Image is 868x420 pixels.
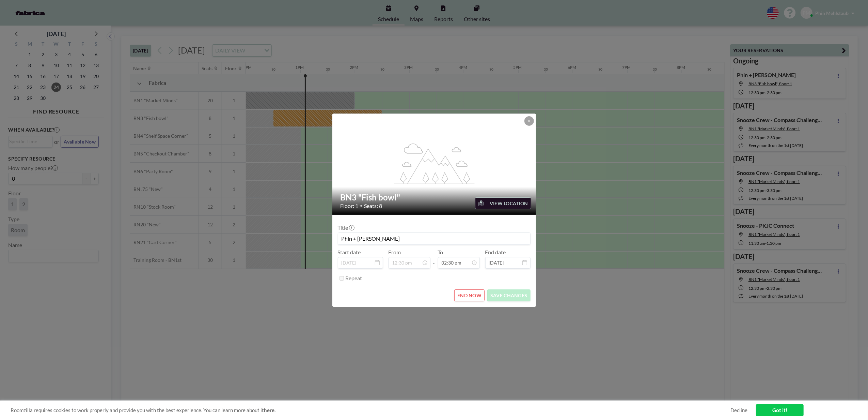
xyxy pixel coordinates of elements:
label: Repeat [346,275,362,282]
h2: BN3 "Fish bowl" [341,192,528,202]
button: SAVE CHANGES [487,289,530,301]
span: • [360,203,363,208]
span: Roomzilla requires cookies to work properly and provide you with the best experience. You can lea... [11,407,730,414]
button: END NOW [454,289,485,301]
span: Seats: 8 [364,202,382,209]
label: End date [485,249,506,256]
label: From [389,249,401,256]
label: Title [338,224,354,231]
button: VIEW LOCATION [475,197,531,209]
a: Decline [730,407,747,414]
span: Floor: 1 [341,202,359,209]
label: To [438,249,443,256]
input: (No title) [338,233,530,244]
a: Got it! [756,404,804,416]
span: - [433,251,435,266]
g: flex-grow: 1.2; [394,143,474,184]
label: Start date [338,249,361,256]
a: here. [264,407,275,413]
